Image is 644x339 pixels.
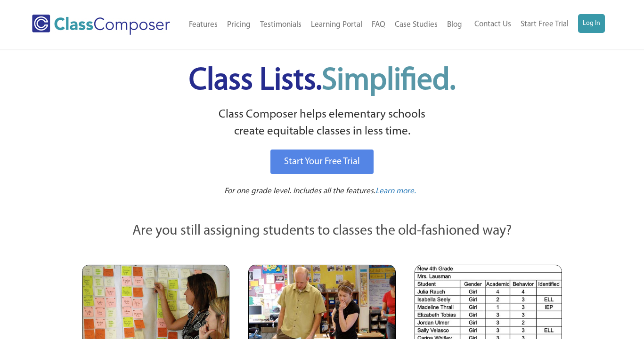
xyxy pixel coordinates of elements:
a: Contact Us [470,14,516,35]
span: Learn more. [375,187,416,195]
span: Simplified. [322,66,456,96]
a: Learning Portal [306,15,367,35]
p: Are you still assigning students to classes the old-fashioned way? [82,221,562,242]
span: Class Lists. [189,66,456,96]
a: Case Studies [390,15,442,35]
a: Features [184,15,222,35]
img: Class Composer [32,15,170,35]
a: FAQ [367,15,390,35]
a: Learn more. [375,186,416,197]
span: Start Your Free Trial [284,157,360,166]
a: Log In [578,14,605,33]
nav: Header Menu [184,15,467,35]
a: Pricing [222,15,255,35]
a: Start Your Free Trial [270,150,374,174]
a: Start Free Trial [516,14,573,35]
a: Blog [442,15,467,35]
nav: Header Menu [467,14,605,35]
p: Class Composer helps elementary schools create equitable classes in less time. [81,106,564,141]
a: Testimonials [255,15,306,35]
span: For one grade level. Includes all the features. [224,187,375,195]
